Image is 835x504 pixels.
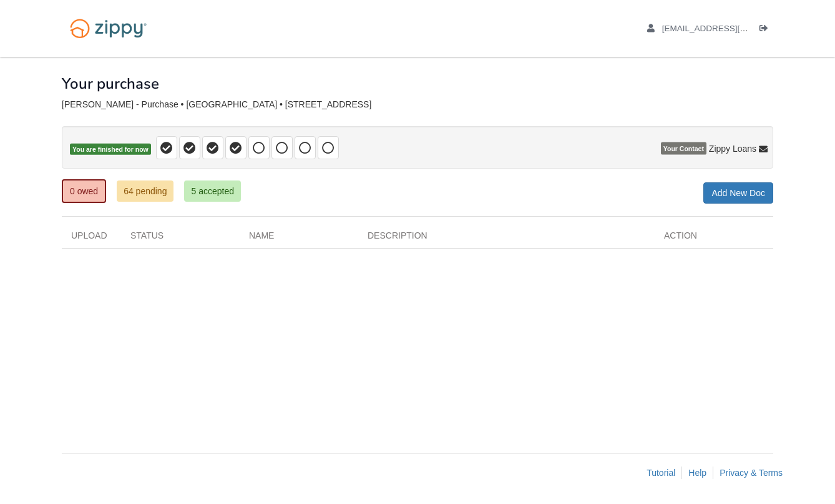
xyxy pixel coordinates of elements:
span: rfultz@bsu.edu [662,24,805,33]
h1: Your purchase [62,76,159,92]
div: Status [121,229,240,248]
div: Description [358,229,655,248]
span: Your Contact [661,142,706,155]
a: Log out [759,24,773,36]
div: Action [655,229,773,248]
a: Privacy & Terms [720,468,783,478]
span: You are finished for now [70,144,151,156]
a: Tutorial [647,468,675,478]
div: [PERSON_NAME] - Purchase • [GEOGRAPHIC_DATA] • [STREET_ADDRESS] [62,99,773,110]
span: Zippy Loans [709,142,756,155]
a: edit profile [647,24,805,36]
div: Name [240,229,358,248]
a: Add New Doc [703,182,773,204]
img: Logo [62,12,155,44]
a: 5 accepted [184,180,241,202]
a: 0 owed [62,179,106,203]
div: Upload [62,229,121,248]
a: Help [688,468,706,478]
a: 64 pending [117,180,173,202]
